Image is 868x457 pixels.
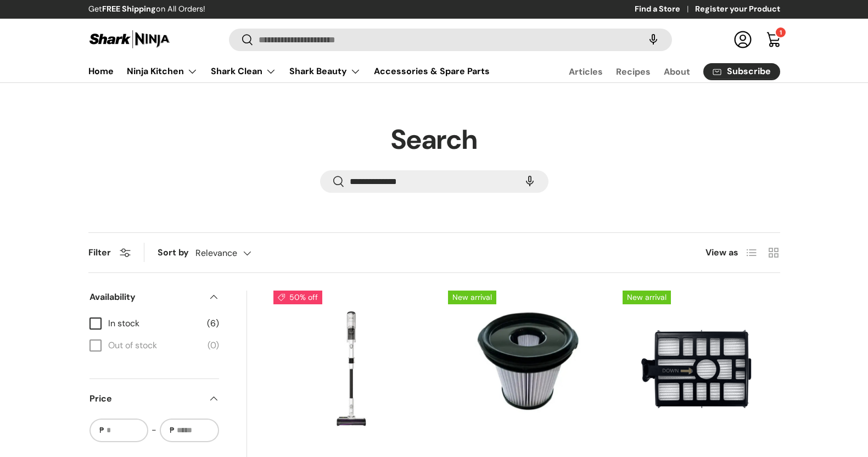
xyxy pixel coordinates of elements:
[542,60,780,82] nav: Secondary
[273,291,430,448] a: Shark CleanSense IQ (IW2241PH)
[208,339,219,352] span: (0)
[289,60,361,82] a: Shark Beauty
[273,291,430,448] img: shark-kion-iw2241-full-view-shark-ninja-philippines
[703,63,780,80] a: Subscribe
[108,317,200,330] span: In stock
[695,3,780,15] a: Register your Product
[780,29,782,36] span: 1
[512,169,547,193] speech-search-button: Search by voice
[158,246,195,259] label: Sort by
[705,246,738,259] span: View as
[88,60,114,82] a: Home
[448,291,605,448] a: Shark CleanSense iQ/iQ + Vacuum Cleaner Body Filter
[88,29,171,50] img: Shark Ninja Philippines
[108,339,201,352] span: Out of stock
[152,423,156,437] span: -
[204,60,283,82] summary: Shark Clean
[636,27,671,52] speech-search-button: Search by voice
[88,122,780,157] h1: Search
[89,392,201,405] span: Price
[616,61,651,82] a: Recipes
[120,60,204,82] summary: Ninja Kitchen
[89,291,201,304] span: Availability
[623,291,780,448] a: Shark CleanSense iQ+ HEPA Filter for Automatic Garbage Collection Dock: XSKAHPF3000J
[207,317,219,330] span: (6)
[88,3,205,15] p: Get on All Orders!
[211,60,276,82] a: Shark Clean
[98,425,105,436] span: ₱
[273,291,322,304] span: 50% off
[88,247,111,258] span: Filter
[195,248,237,258] span: Relevance
[195,243,273,263] button: Relevance
[623,291,671,304] span: New arrival
[374,60,490,82] a: Accessories & Spare Parts
[88,60,490,82] nav: Primary
[88,247,131,258] button: Filter
[727,67,771,76] span: Subscribe
[283,60,367,82] summary: Shark Beauty
[664,61,690,82] a: About
[448,291,496,304] span: New arrival
[169,425,176,436] span: ₱
[127,60,198,82] a: Ninja Kitchen
[635,3,695,15] a: Find a Store
[623,291,780,448] img: shark-cleansense-iq+-hepa-filter-for-automatic-garbage-collection-dock-xskahpf3000j
[569,61,603,82] a: Articles
[102,4,156,14] strong: FREE Shipping
[89,277,219,317] summary: Availability
[89,379,219,419] summary: Price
